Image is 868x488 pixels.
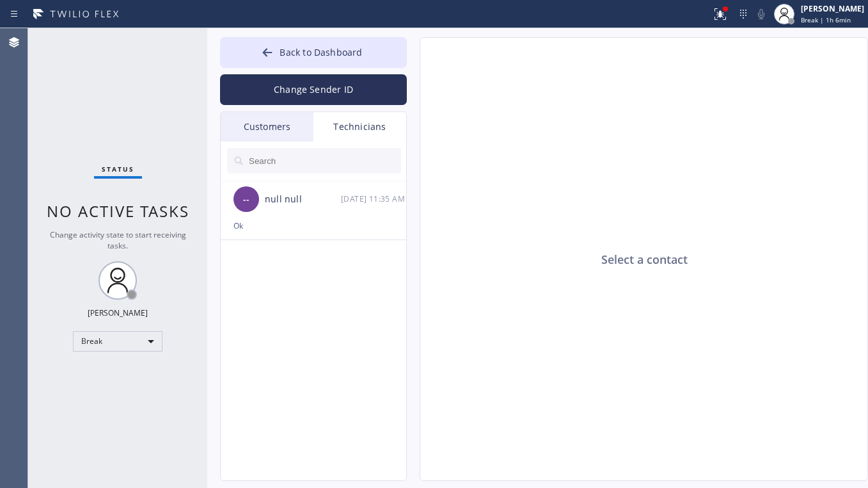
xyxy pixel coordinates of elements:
[265,192,341,207] div: null null
[248,148,401,174] input: Search
[73,331,162,352] div: Break
[233,218,393,233] div: Ok
[47,200,189,222] span: No active tasks
[221,112,313,142] div: Customers
[341,191,407,206] div: 09/05/2025 9:35 AM
[801,15,851,24] span: Break | 1h 6min
[102,165,134,174] span: Status
[50,229,186,251] span: Change activity state to start receiving tasks.
[220,74,407,105] button: Change Sender ID
[801,3,864,14] div: [PERSON_NAME]
[220,37,407,68] button: Back to Dashboard
[313,112,406,142] div: Technicians
[752,5,770,23] button: Mute
[88,307,148,318] div: [PERSON_NAME]
[280,46,362,58] span: Back to Dashboard
[243,192,249,207] span: --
